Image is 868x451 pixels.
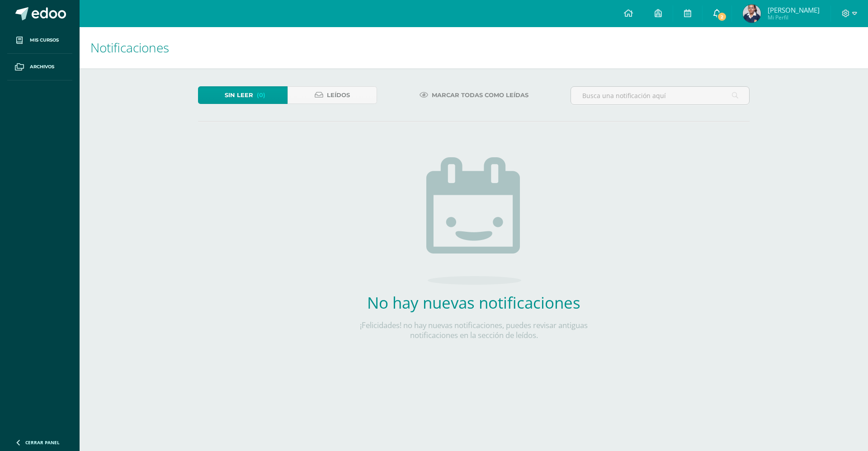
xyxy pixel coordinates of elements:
[257,87,265,103] span: (0)
[7,54,72,80] a: Archivos
[7,27,72,54] a: Mis cursos
[432,87,528,103] span: Marcar todas como leídas
[340,320,607,340] p: ¡Felicidades! no hay nuevas notificaciones, puedes revisar antiguas notificaciones en la sección ...
[340,292,607,313] h2: No hay nuevas notificaciones
[768,5,820,14] span: [PERSON_NAME]
[30,63,54,70] span: Archivos
[743,5,761,23] img: c45156e0c4315c6567920413048186af.png
[408,86,540,104] a: Marcar todas como leídas
[571,87,749,104] input: Busca una notificación aquí
[90,39,169,56] span: Notificaciones
[717,12,727,22] span: 2
[288,86,377,104] a: Leídos
[198,86,288,104] a: Sin leer(0)
[768,14,820,21] span: Mi Perfil
[426,157,521,285] img: no_activities.png
[327,87,350,103] span: Leídos
[225,87,253,103] span: Sin leer
[30,37,59,44] span: Mis cursos
[25,439,60,446] span: Cerrar panel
